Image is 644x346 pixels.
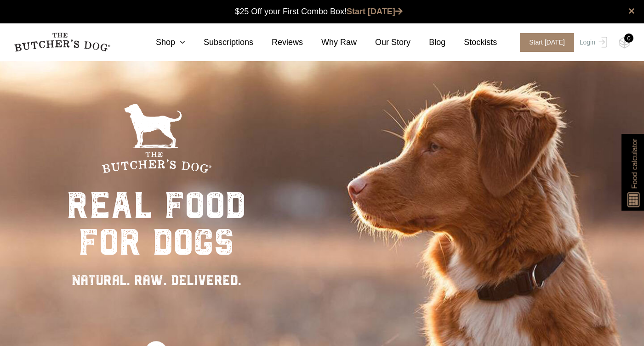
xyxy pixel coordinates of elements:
img: TBD_Cart-Empty.png [619,37,630,49]
div: NATURAL. RAW. DELIVERED. [67,270,246,290]
div: 0 [624,33,633,43]
span: Start [DATE] [520,33,574,52]
a: Reviews [253,36,303,49]
a: Start [DATE] [511,33,577,52]
a: Subscriptions [185,36,253,49]
div: real food for dogs [67,187,246,261]
a: Login [577,33,607,52]
a: close [628,6,635,17]
a: Shop [137,36,185,49]
a: Start [DATE] [347,7,403,16]
a: Stockists [445,36,497,49]
a: Why Raw [303,36,357,49]
a: Our Story [357,36,410,49]
span: Food calculator [629,139,640,189]
a: Blog [410,36,445,49]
